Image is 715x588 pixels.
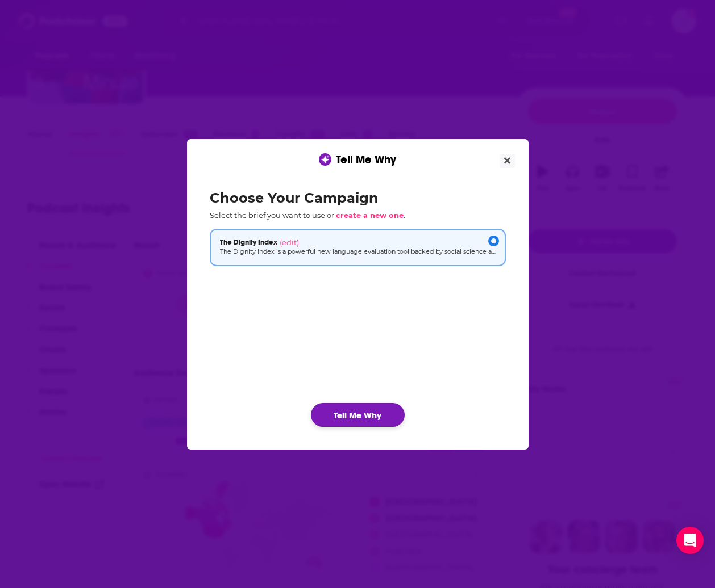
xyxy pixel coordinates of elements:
h2: Choose Your Campaign [210,190,506,206]
span: The Dignity Index [220,238,277,247]
button: Tell Me Why [311,403,405,427]
p: Select the brief you want to use or . [210,211,506,220]
span: Tell Me Why [336,153,396,167]
div: Open Intercom Messenger [676,527,704,554]
button: Close [500,154,515,168]
span: create a new one [336,211,404,220]
span: (edit) [280,238,299,247]
p: The Dignity Index is a powerful new language evaluation tool backed by social science and [PERSON... [220,247,496,257]
img: tell me why sparkle [321,155,330,164]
